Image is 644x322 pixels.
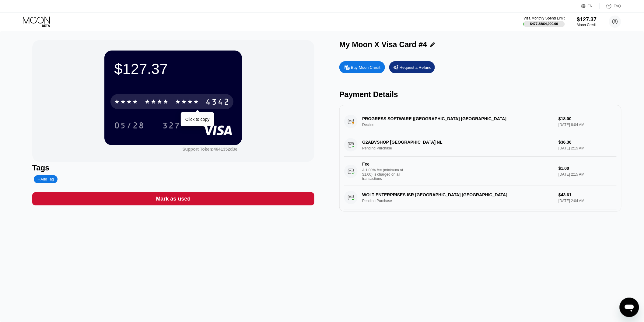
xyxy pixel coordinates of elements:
div: My Moon X Visa Card #4 [339,40,427,49]
div: Support Token:4641352d3e [182,147,237,152]
div: EN [588,4,593,8]
div: $477.38 / $4,000.00 [530,22,558,26]
div: [DATE] 2:15 AM [558,172,617,177]
div: Request a Refund [400,65,432,70]
div: $127.37Moon Credit [577,16,597,27]
iframe: Button to launch messaging window [620,298,639,317]
div: Visa Monthly Spend Limit$477.38/$4,000.00 [523,16,565,27]
div: Mark as used [32,192,314,205]
div: Buy Moon Credit [351,65,380,70]
div: Moon Credit [577,23,597,27]
div: FAQ [614,4,621,8]
div: Fee [362,162,405,166]
div: Mark as used [156,195,191,202]
div: 327 [162,121,180,131]
div: A 1.00% fee (minimum of $1.00) is charged on all transactions [362,168,408,181]
div: FeeA 1.00% fee (minimum of $1.00) is charged on all transactions$1.00[DATE] 2:04 AM [344,209,617,239]
div: 05/28 [114,121,145,131]
div: FAQ [600,3,621,9]
div: Click to copy [185,117,209,122]
div: Add Tag [34,175,58,183]
div: FeeA 1.00% fee (minimum of $1.00) is charged on all transactions$1.00[DATE] 2:15 AM [344,157,617,186]
div: Request a Refund [389,61,435,73]
div: Visa Monthly Spend Limit [523,16,565,20]
div: 05/28 [110,118,149,133]
div: Add Tag [37,177,54,181]
div: $127.37 [114,60,232,77]
div: Tags [32,163,314,172]
div: $1.00 [558,166,617,171]
div: Buy Moon Credit [339,61,385,73]
div: $127.37 [577,16,597,23]
div: Payment Details [339,90,621,99]
div: 327 [158,118,185,133]
div: Support Token: 4641352d3e [182,147,237,152]
div: EN [581,3,600,9]
div: 4342 [205,98,230,107]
